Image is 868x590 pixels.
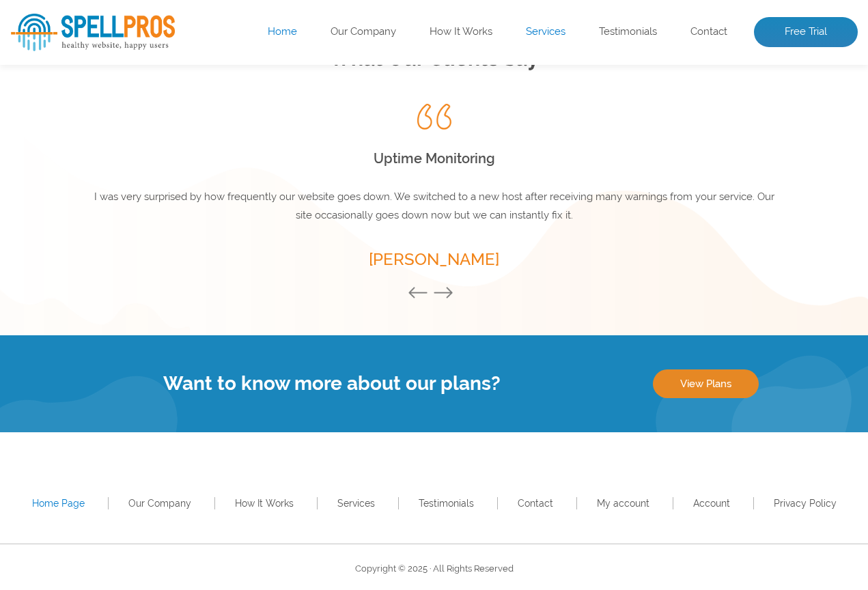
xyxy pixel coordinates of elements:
[11,221,132,255] button: Scan Website
[235,498,294,509] a: How It Works
[11,171,387,208] input: Enter Your URL
[337,498,375,509] a: Services
[128,498,191,509] a: Our Company
[526,25,565,39] a: Services
[417,104,451,130] img: Quote
[355,563,514,574] span: Copyright © 2025 · All Rights Reserved
[433,286,460,301] button: Next
[268,25,297,39] a: Home
[653,369,759,398] a: View Plans
[693,498,730,509] a: Account
[11,14,175,51] img: SpellPros
[419,498,474,509] a: Testimonials
[93,147,776,171] h2: Spelling Issues
[93,245,776,274] h5: [PERSON_NAME]
[100,191,769,221] span: I never realized myself and staff were such terrible spellers. You guys catch a new embarrassing ...
[11,372,653,395] h4: Want to know more about our plans?
[519,44,858,277] img: Free Webiste Analysis
[518,498,553,509] a: Contact
[32,498,85,509] a: Home Page
[430,25,492,39] a: How It Works
[408,286,435,301] button: Previous
[690,25,727,39] a: Contact
[599,25,657,39] a: Testimonials
[11,117,499,160] p: Enter your website’s URL to see spelling mistakes, broken links and more
[754,17,858,47] a: Free Trial
[11,55,96,103] span: Free
[597,498,649,509] a: My account
[522,79,796,91] img: Free Webiste Analysis
[11,494,858,513] nav: Footer Primary Menu
[11,55,499,103] h1: Website Analysis
[774,498,837,509] a: Privacy Policy
[331,25,396,39] a: Our Company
